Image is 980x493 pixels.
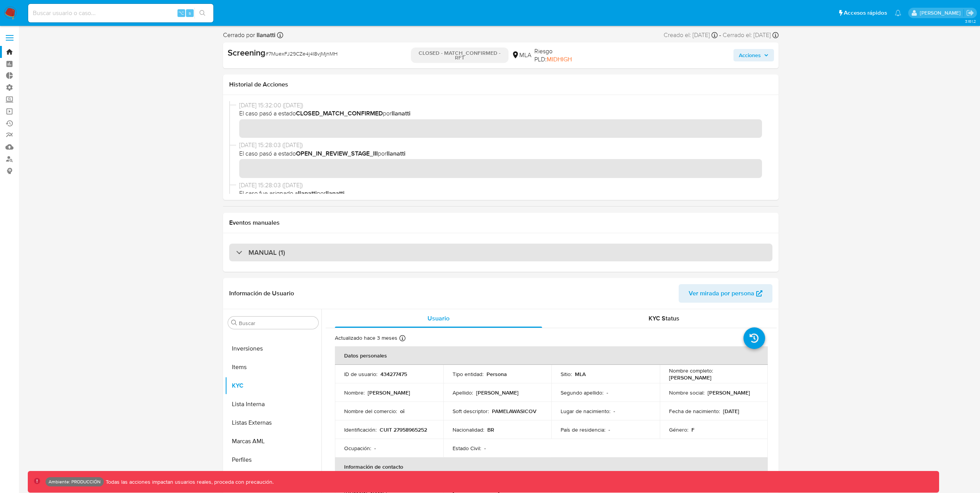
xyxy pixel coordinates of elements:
a: Notificaciones [895,10,901,16]
p: leidy.martinez@mercadolibre.com.co [920,9,963,17]
p: 434277475 [380,371,407,378]
p: PAMELAWASICOV [492,408,536,415]
div: MANUAL (1) [229,244,772,261]
p: Apellido : [453,389,473,396]
input: Buscar [239,320,315,327]
p: Nombre completo : [669,367,713,374]
p: F [691,426,694,433]
button: Lista Interna [225,395,321,413]
button: Listas Externas [225,413,321,432]
p: Tipo entidad : [453,371,483,378]
p: Nombre del comercio : [344,408,397,415]
h3: MANUAL (1) [248,248,285,257]
div: Creado el: [DATE] [664,31,718,39]
button: Buscar [231,320,237,326]
p: CLOSED - MATCH_CONFIRMED - RFT [411,47,509,63]
th: Datos personales [335,346,768,365]
button: Restricciones Nuevo Mundo [225,469,321,488]
p: Fecha de nacimiento : [669,408,720,415]
a: Salir [966,9,974,17]
span: ⌥ [178,9,184,17]
p: - [607,389,608,396]
p: Ocupación : [344,445,371,452]
span: Accesos rápidos [844,9,887,17]
p: [PERSON_NAME] [476,389,519,396]
p: Estado Civil : [453,445,481,452]
h1: Eventos manuales [229,219,772,227]
p: [DATE] [723,408,739,415]
p: BR [487,426,494,433]
button: Perfiles [225,451,321,469]
p: Todas las acciones impactan usuarios reales, proceda con precaución. [104,478,274,486]
p: - [484,445,486,452]
p: [PERSON_NAME] [669,374,711,381]
p: Nombre : [344,389,365,396]
input: Buscar usuario o caso... [28,8,213,18]
p: Nombre social : [669,389,705,396]
p: Persona [487,371,507,378]
p: [PERSON_NAME] [368,389,410,396]
button: Ver mirada por persona [679,284,772,303]
span: KYC Status [649,314,679,323]
p: Nacionalidad : [453,426,484,433]
p: CUIT 27958965252 [380,426,427,433]
button: Inversiones [225,339,321,358]
th: Información de contacto [335,457,768,476]
span: Acciones [739,49,761,61]
p: Segundo apellido : [561,389,603,396]
p: - [374,445,376,452]
p: Soft descriptor : [453,408,489,415]
span: Usuario [427,314,449,323]
span: - [719,31,721,39]
div: Cerrado el: [DATE] [723,31,779,39]
p: MLA [575,371,586,378]
p: Actualizado hace 3 meses [335,334,397,342]
p: - [613,408,615,415]
span: Ver mirada por persona [689,284,754,303]
p: Lugar de nacimiento : [561,408,610,415]
p: oi [400,408,404,415]
p: Sitio : [561,371,572,378]
p: Ambiente: PRODUCCIÓN [49,480,101,483]
div: MLA [512,51,531,59]
button: search-icon [194,8,210,19]
p: ID de usuario : [344,371,377,378]
h1: Información de Usuario [229,290,294,297]
button: KYC [225,376,321,395]
b: llanatti [255,30,275,39]
button: Acciones [733,49,774,61]
p: Identificación : [344,426,377,433]
span: # 7MuexFJ29CZe4j4I8vjMjnMH [265,50,338,58]
span: Cerrado por [223,31,275,39]
span: Riesgo PLD: [534,47,591,64]
p: - [608,426,610,433]
p: País de residencia : [561,426,605,433]
b: Screening [228,46,265,59]
p: Género : [669,426,688,433]
span: MIDHIGH [547,55,572,64]
button: Items [225,358,321,376]
span: s [189,9,191,17]
p: [PERSON_NAME] [708,389,750,396]
button: Marcas AML [225,432,321,451]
